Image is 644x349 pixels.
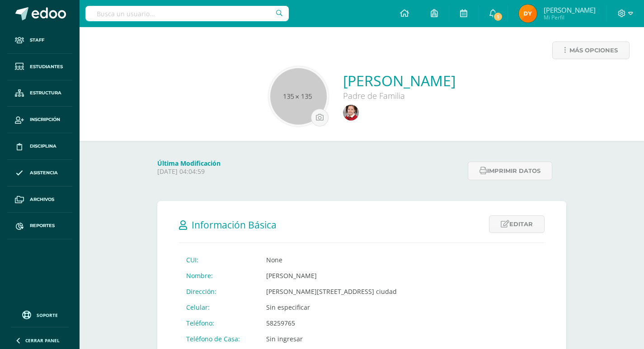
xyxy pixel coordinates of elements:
[569,42,618,59] span: Más opciones
[343,90,456,101] div: Padre de Familia
[7,107,72,133] a: Inscripción
[11,308,69,321] a: Soporte
[519,5,537,23] img: 037b6ea60564a67d0a4f148695f9261a.png
[7,27,72,54] a: Staff
[259,268,430,284] td: [PERSON_NAME]
[493,12,503,22] span: 1
[179,299,259,315] td: Celular:
[157,159,462,168] h4: Última Modificación
[7,213,72,239] a: Reportes
[25,337,60,344] span: Cerrar panel
[30,89,61,97] span: Estructura
[7,160,72,186] a: Asistencia
[30,116,60,123] span: Inscripción
[179,268,259,284] td: Nombre:
[7,186,72,213] a: Archivos
[468,162,552,180] button: Imprimir datos
[544,5,596,14] span: [PERSON_NAME]
[179,284,259,299] td: Dirección:
[259,252,430,268] td: None
[259,331,430,347] td: Sin ingresar
[30,196,54,203] span: Archivos
[270,68,327,125] img: 135x135
[157,168,462,176] p: [DATE] 04:04:59
[30,143,56,150] span: Disciplina
[552,42,630,59] a: Más opciones
[343,71,456,90] a: [PERSON_NAME]
[7,54,72,80] a: Estudiantes
[30,63,63,70] span: Estudiantes
[192,219,277,231] span: Información Básica
[259,284,430,299] td: [PERSON_NAME][STREET_ADDRESS] ciudad
[179,331,259,347] td: Teléfono de Casa:
[489,215,545,233] a: Editar
[259,299,430,315] td: Sin especificar
[179,315,259,331] td: Teléfono:
[343,105,359,121] img: a4f635aed6f43f34c48af3e0c839b142.png
[85,6,289,21] input: Busca un usuario...
[7,133,72,160] a: Disciplina
[259,315,430,331] td: 58259765
[30,222,55,229] span: Reportes
[179,252,259,268] td: CUI:
[544,14,596,21] span: Mi Perfil
[7,80,72,107] a: Estructura
[30,169,58,177] span: Asistencia
[30,37,44,44] span: Staff
[37,312,58,318] span: Soporte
